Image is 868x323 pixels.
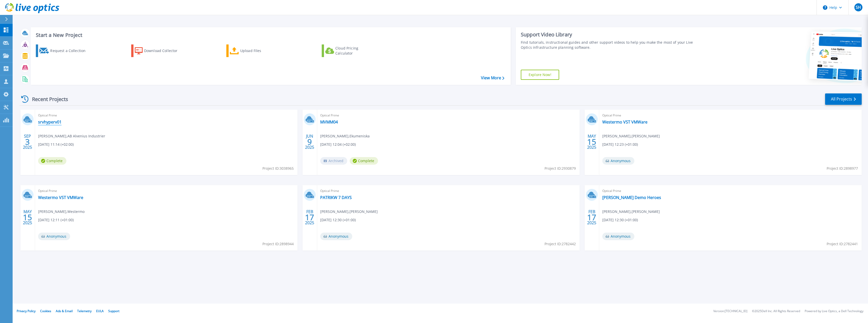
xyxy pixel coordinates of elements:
[144,46,184,56] div: Download Collector
[602,113,859,118] span: Optical Prime
[38,233,70,240] span: Anonymous
[23,133,32,151] div: SEP 2025
[602,157,634,165] span: Anonymous
[320,133,370,139] span: [PERSON_NAME] , Ekumeniska
[23,208,32,227] div: MAY 2025
[587,208,596,227] div: FEB 2025
[131,44,187,57] a: Download Collector
[481,76,504,80] a: View More
[322,44,378,57] a: Cloud Pricing Calculator
[305,133,314,151] div: JUN 2025
[56,309,73,313] a: Ads & Email
[545,241,576,247] span: Project ID: 2782442
[602,142,638,147] span: [DATE] 12:23 (+01:00)
[602,209,660,214] span: [PERSON_NAME] , [PERSON_NAME]
[602,233,634,240] span: Anonymous
[305,208,314,227] div: FEB 2025
[545,166,576,171] span: Project ID: 2930879
[825,93,862,105] a: All Projects
[320,188,577,194] span: Optical Prime
[77,309,92,313] a: Telemetry
[713,310,747,313] li: Version: [TECHNICAL_ID]
[38,209,85,214] span: [PERSON_NAME] , Westermo
[17,309,36,313] a: Privacy Policy
[335,46,376,56] div: Cloud Pricing Calculator
[856,5,861,9] span: SH
[240,46,281,56] div: Upload Files
[587,215,596,219] span: 17
[320,195,352,200] a: PATRIKW 7 DAYS
[521,40,701,50] div: Find tutorials, instructional guides and other support videos to help you make the most of your L...
[38,119,62,125] a: srvhyperv01
[36,32,504,38] h3: Start a New Project
[38,217,74,223] span: [DATE] 12:11 (+01:00)
[602,133,660,139] span: [PERSON_NAME] , [PERSON_NAME]
[19,93,75,105] div: Recent Projects
[38,142,74,147] span: [DATE] 11:14 (+02:00)
[587,133,596,151] div: MAY 2025
[602,217,638,223] span: [DATE] 12:30 (+01:00)
[602,195,661,200] a: [PERSON_NAME] Demo Heroes
[38,113,294,118] span: Optical Prime
[350,157,378,165] span: Complete
[38,188,294,194] span: Optical Prime
[262,166,294,171] span: Project ID: 3038965
[827,241,858,247] span: Project ID: 2782441
[50,46,91,56] div: Request a Collection
[262,241,294,247] span: Project ID: 2898944
[23,215,32,219] span: 15
[320,113,577,118] span: Optical Prime
[96,309,104,313] a: EULA
[38,157,66,165] span: Complete
[521,31,701,38] div: Support Video Library
[521,70,559,80] a: Explore Now!
[320,217,356,223] span: [DATE] 12:30 (+01:00)
[226,44,283,57] a: Upload Files
[320,119,338,125] a: MVMM04
[805,310,863,313] li: Powered by Live Optics, a Dell Technology
[602,119,647,125] a: Westermo VST VMWare
[38,133,105,139] span: [PERSON_NAME] , AB Alvenius Industrier
[40,309,51,313] a: Cookies
[587,140,596,144] span: 15
[305,215,314,219] span: 17
[602,188,859,194] span: Optical Prime
[36,44,92,57] a: Request a Collection
[320,209,378,214] span: [PERSON_NAME] , [PERSON_NAME]
[108,309,119,313] a: Support
[320,142,356,147] span: [DATE] 12:04 (+02:00)
[320,157,347,165] span: Archived
[307,140,312,144] span: 9
[752,310,800,313] li: © 2025 Dell Inc. All Rights Reserved
[320,233,352,240] span: Anonymous
[25,140,30,144] span: 3
[827,166,858,171] span: Project ID: 2898977
[38,195,83,200] a: Westermo VST VMWare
